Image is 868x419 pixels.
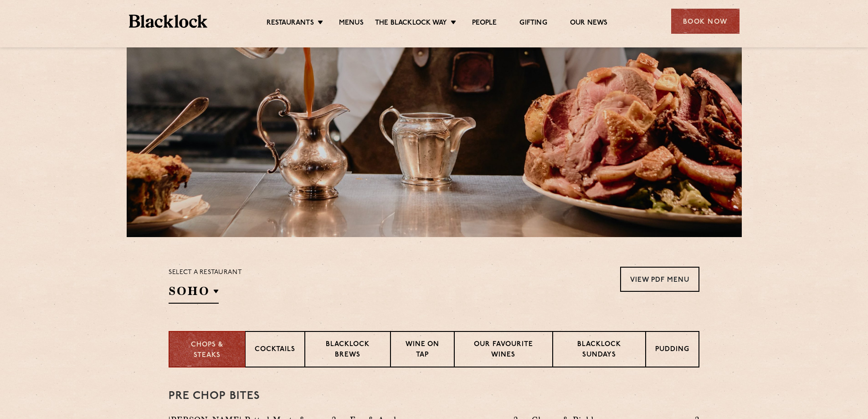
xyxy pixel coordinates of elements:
p: Our favourite wines [464,340,543,361]
a: View PDF Menu [620,267,699,292]
p: Select a restaurant [169,267,242,279]
p: Cocktails [255,345,295,356]
p: Blacklock Brews [314,340,381,361]
p: Blacklock Sundays [562,340,636,361]
img: BL_Textured_Logo-footer-cropped.svg [129,15,208,28]
a: Restaurants [267,19,314,29]
a: Gifting [519,19,547,29]
p: Pudding [655,345,689,356]
a: Our News [570,19,608,29]
a: Menus [339,19,364,29]
div: Book Now [671,9,740,34]
a: People [472,19,497,29]
a: The Blacklock Way [375,19,447,29]
h3: Pre Chop Bites [169,390,699,402]
p: Chops & Steaks [179,340,236,361]
h2: SOHO [169,283,219,304]
p: Wine on Tap [400,340,445,361]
